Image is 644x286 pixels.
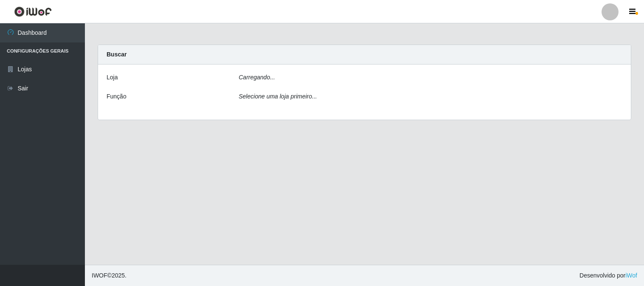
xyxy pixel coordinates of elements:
[14,6,52,17] img: CoreUI Logo
[107,73,118,82] label: Loja
[107,51,127,58] strong: Buscar
[579,271,637,280] span: Desenvolvido por
[239,93,317,100] i: Selecione uma loja primeiro...
[239,74,275,81] i: Carregando...
[107,92,127,101] label: Função
[625,272,637,279] a: iWof
[92,271,127,280] span: © 2025 .
[92,272,107,279] span: IWOF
